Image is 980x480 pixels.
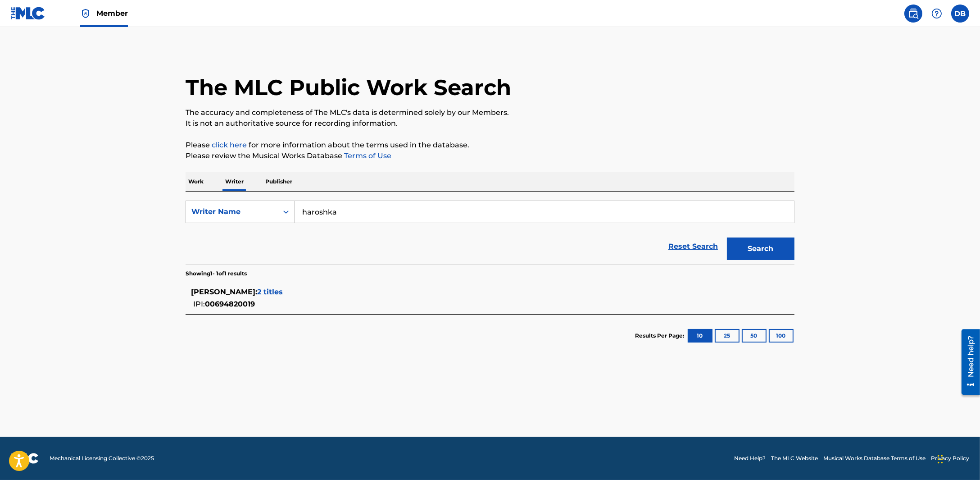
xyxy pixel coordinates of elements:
div: Writer Name [191,206,272,217]
p: The accuracy and completeness of The MLC's data is determined solely by our Members. [186,107,794,118]
span: Member [96,8,128,18]
div: Help [928,5,946,23]
span: 2 titles [257,288,283,296]
p: Please for more information about the terms used in the database. [186,140,794,151]
p: It is not an authoritative source for recording information. [186,118,794,129]
span: [PERSON_NAME] : [191,288,257,296]
span: Mechanical Licensing Collective © 2025 [50,454,154,462]
a: Terms of Use [342,151,391,160]
img: MLC Logo [11,7,45,20]
a: The MLC Website [771,454,818,462]
button: 10 [688,329,712,343]
img: logo [11,453,39,464]
a: Privacy Policy [931,454,969,462]
img: Top Rightsholder [80,8,91,19]
a: Need Help? [734,454,766,462]
button: 25 [715,329,740,343]
button: 50 [742,329,767,343]
div: Drag [938,446,943,473]
p: Writer [222,172,246,191]
p: Publisher [263,172,295,191]
div: User Menu [951,5,969,23]
span: 00694820019 [205,300,255,308]
h1: The MLC Public Work Search [186,74,511,101]
button: Search [727,238,794,260]
a: Public Search [904,5,922,23]
img: search [908,8,919,19]
form: Search Form [186,201,794,265]
p: Results Per Page: [635,332,686,340]
iframe: Chat Widget [935,437,980,480]
a: click here [212,141,247,149]
img: help [931,8,942,19]
iframe: Resource Center [955,326,980,398]
button: 100 [769,329,794,343]
p: Please review the Musical Works Database [186,151,794,161]
p: Work [186,172,206,191]
a: Reset Search [664,237,722,256]
span: IPI: [193,300,205,308]
a: Musical Works Database Terms of Use [823,454,926,462]
p: Showing 1 - 1 of 1 results [186,270,247,278]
